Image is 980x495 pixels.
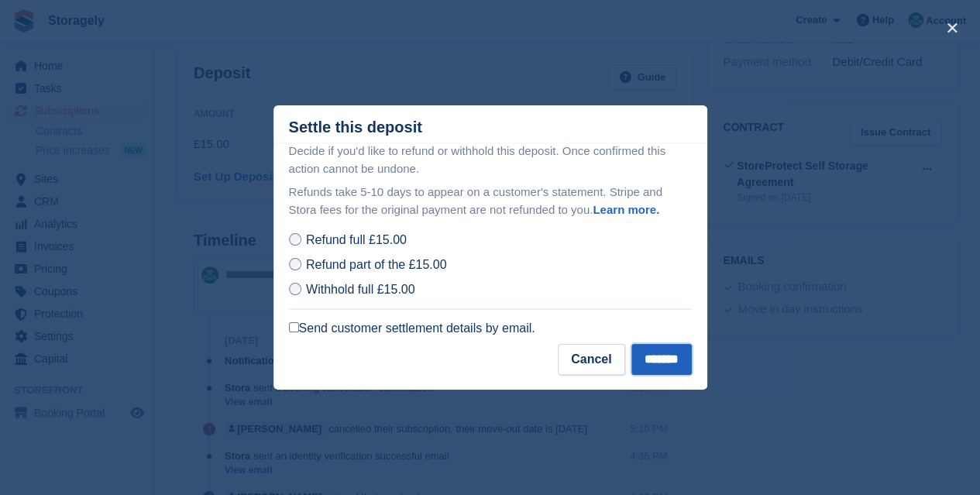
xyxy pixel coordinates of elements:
input: Send customer settlement details by email. [289,322,299,332]
a: Learn more. [593,203,659,216]
p: Decide if you'd like to refund or withhold this deposit. Once confirmed this action cannot be und... [289,143,692,177]
input: Withhold full £15.00 [289,283,301,295]
p: Refunds take 5-10 days to appear on a customer's statement. Stripe and Stora fees for the origina... [289,184,692,218]
div: Settle this deposit [289,119,422,136]
input: Refund part of the £15.00 [289,258,301,270]
span: Refund full £15.00 [306,233,407,246]
button: close [940,15,965,40]
label: Send customer settlement details by email. [289,321,535,336]
span: Withhold full £15.00 [306,283,415,296]
input: Refund full £15.00 [289,233,301,246]
button: Cancel [558,344,624,375]
span: Refund part of the £15.00 [306,258,446,271]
